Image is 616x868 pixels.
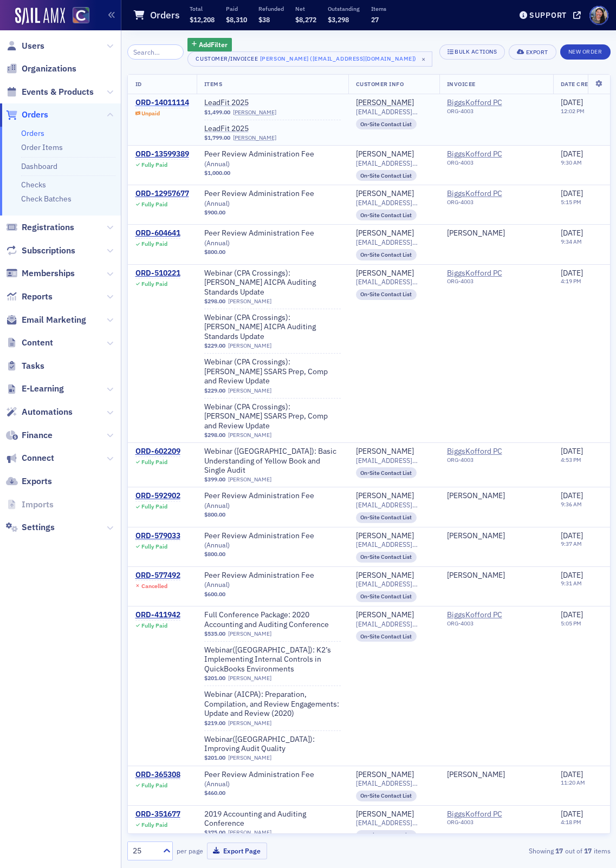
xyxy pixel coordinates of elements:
[561,238,582,245] time: 9:34 AM
[65,7,89,25] a: View Homepage
[356,531,414,541] a: [PERSON_NAME]
[561,107,585,115] time: 12:02 PM
[447,770,505,780] a: [PERSON_NAME]
[190,15,215,24] span: $12,208
[6,360,44,372] a: Tasks
[204,551,225,558] span: $800.00
[356,98,414,108] div: [PERSON_NAME]
[22,429,53,441] span: Finance
[204,298,225,305] span: $298.00
[356,278,432,286] span: [EMAIL_ADDRESS][DOMAIN_NAME]
[22,221,74,233] span: Registrations
[447,456,546,467] div: ORG-4003
[455,49,497,55] div: Bulk Actions
[204,735,341,754] span: Webinar(CA): Improving Audit Quality
[560,46,611,56] a: New Order
[561,446,583,456] span: [DATE]
[6,475,52,487] a: Exports
[447,189,546,210] span: BiggsKofford PC
[135,571,180,580] div: ORD-577492
[204,98,341,108] a: LeadFit 2025
[228,298,271,305] a: [PERSON_NAME]
[204,229,341,247] span: Peer Review Administration Fee
[356,810,414,819] a: [PERSON_NAME]
[447,491,546,501] span: Nicole Rodrigues
[73,7,89,24] img: SailAMX
[207,843,267,859] button: Export Page
[228,387,271,394] a: [PERSON_NAME]
[22,406,73,418] span: Automations
[135,610,180,620] a: ORD-411942
[561,456,581,464] time: 4:53 PM
[204,269,341,297] a: Webinar (CPA Crossings): [PERSON_NAME] AICPA Auditing Standards Update
[6,86,94,98] a: Events & Products
[204,540,230,549] span: ( Annual )
[204,342,225,349] span: $229.00
[419,54,429,64] span: ×
[589,6,608,25] span: Profile
[356,119,417,129] div: On-Site Contact List
[135,229,180,238] a: ORD-604641
[447,108,546,119] div: ORG-4003
[204,402,341,431] a: Webinar (CPA Crossings): [PERSON_NAME] SSARS Prep, Comp and Review Update
[258,15,270,24] span: $38
[356,540,432,549] span: [EMAIL_ADDRESS][DOMAIN_NAME]
[204,357,341,386] span: Webinar (CPA Crossings): Walter Haig’s SSARS Prep, Comp and Review Update
[447,531,546,541] span: Nicole Rodrigues
[22,452,54,464] span: Connect
[204,789,225,797] span: $460.00
[447,491,505,501] a: [PERSON_NAME]
[371,15,379,24] span: 27
[447,447,546,467] span: BiggsKofford PC
[22,109,48,121] span: Orders
[447,269,546,289] span: BiggsKofford PC
[439,44,505,60] button: Bulk Actions
[135,98,189,108] div: ORD-14011114
[447,610,546,620] a: BiggsKofford PC
[204,690,341,719] span: Webinar (AICPA): Preparation, Compilation, and Review Engagements: Update and Review (2020)
[135,189,189,199] a: ORD-12957677
[204,720,225,727] span: $219.00
[447,98,546,108] span: BiggsKofford PC
[228,630,271,637] a: [PERSON_NAME]
[141,201,167,208] div: Fully Paid
[356,447,414,456] a: [PERSON_NAME]
[447,278,546,289] div: ORG-4003
[6,291,53,303] a: Reports
[561,277,581,285] time: 4:19 PM
[328,5,360,12] p: Outstanding
[204,238,230,247] span: ( Annual )
[22,291,53,303] span: Reports
[561,159,582,166] time: 9:30 AM
[204,476,225,483] span: $399.00
[15,8,65,25] a: SailAMX
[204,109,230,116] span: $1,499.00
[204,169,230,177] span: $1,000.00
[356,229,414,238] a: [PERSON_NAME]
[204,149,341,168] span: Peer Review Administration Fee
[204,591,225,598] span: $600.00
[141,782,167,789] div: Fully Paid
[204,149,341,168] a: Peer Review Administration Fee (Annual)
[561,570,583,580] span: [DATE]
[6,63,76,75] a: Organizations
[204,269,341,297] span: Webinar (CPA Crossings): Walter Haig’s AICPA Auditing Standards Update
[141,503,167,510] div: Fully Paid
[204,80,223,88] span: Items
[187,38,232,51] button: AddFilter
[204,447,341,475] a: Webinar ([GEOGRAPHIC_DATA]): Basic Understanding of Yellow Book and Single Audit
[356,269,414,278] a: [PERSON_NAME]
[356,238,432,246] span: [EMAIL_ADDRESS][DOMAIN_NAME]
[356,149,414,159] a: [PERSON_NAME]
[204,313,341,342] a: Webinar (CPA Crossings): [PERSON_NAME] AICPA Auditing Standards Update
[22,360,44,372] span: Tasks
[447,770,546,780] span: Nicole Rodrigues
[356,770,414,780] div: [PERSON_NAME]
[21,194,72,204] a: Check Batches
[6,109,48,121] a: Orders
[6,406,73,418] a: Automations
[356,512,417,523] div: On-Site Contact List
